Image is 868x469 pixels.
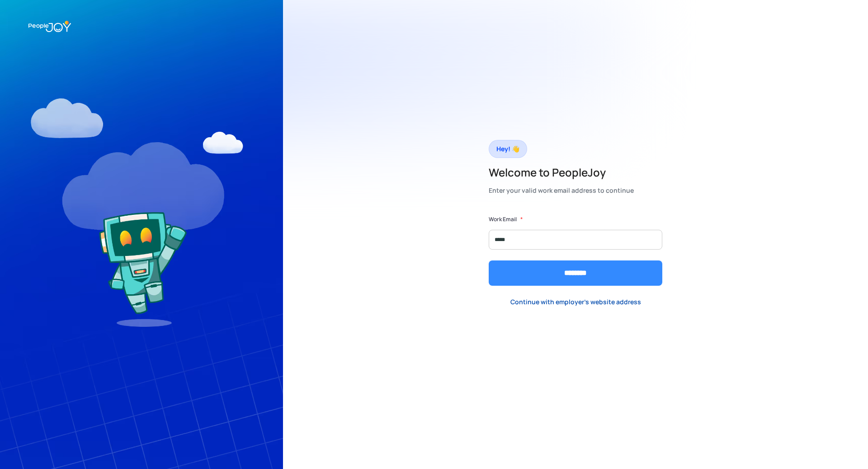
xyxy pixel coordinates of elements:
[496,143,519,155] div: Hey! 👋
[503,293,648,311] a: Continue with employer's website address
[489,184,634,197] div: Enter your valid work email address to continue
[510,297,641,306] div: Continue with employer's website address
[489,215,662,286] form: Form
[489,165,634,180] h2: Welcome to PeopleJoy
[489,215,517,224] label: Work Email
